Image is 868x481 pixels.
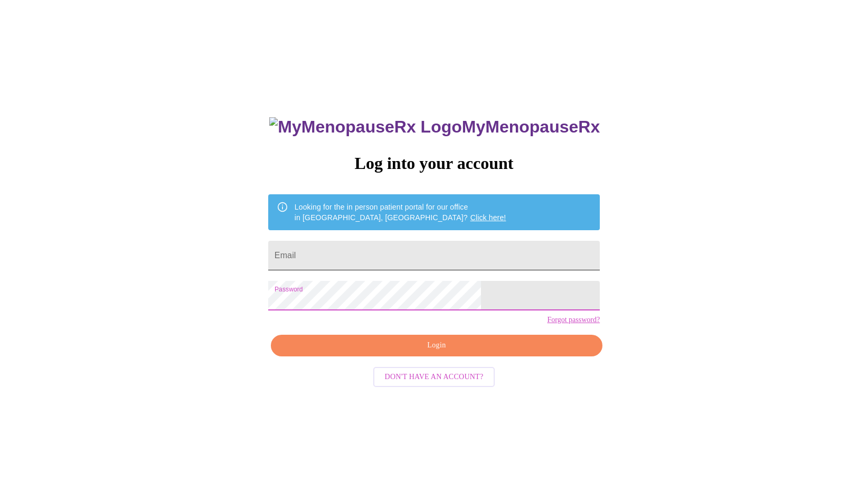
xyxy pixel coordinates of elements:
[371,372,498,381] a: Don't have an account?
[268,154,600,173] h3: Log into your account
[385,371,484,384] span: Don't have an account?
[470,213,506,222] a: Click here!
[283,339,590,352] span: Login
[269,117,600,137] h3: MyMenopauseRx
[547,316,600,324] a: Forgot password?
[373,367,495,388] button: Don't have an account?
[269,117,461,137] img: MyMenopauseRx Logo
[295,197,506,227] div: Looking for the in person patient portal for our office in [GEOGRAPHIC_DATA], [GEOGRAPHIC_DATA]?
[271,335,602,356] button: Login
